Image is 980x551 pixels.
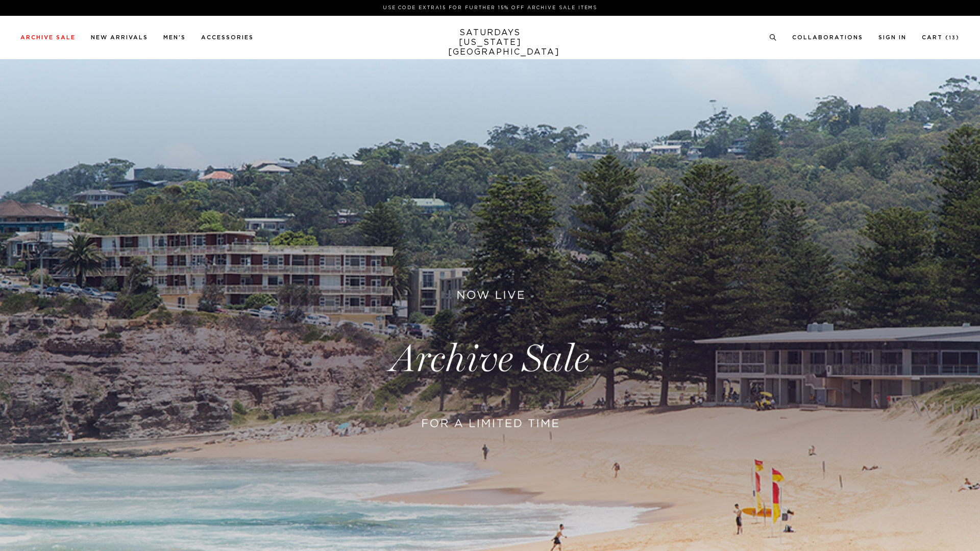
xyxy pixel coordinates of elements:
[878,35,906,40] a: Sign In
[792,35,863,40] a: Collaborations
[201,35,254,40] a: Accessories
[448,28,532,57] a: SATURDAYS[US_STATE][GEOGRAPHIC_DATA]
[163,35,186,40] a: Men's
[20,35,76,40] a: Archive Sale
[922,35,960,40] a: Cart (13)
[24,4,955,12] p: Use Code EXTRA15 for Further 15% Off Archive Sale Items
[949,36,956,40] small: 13
[91,35,148,40] a: New Arrivals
